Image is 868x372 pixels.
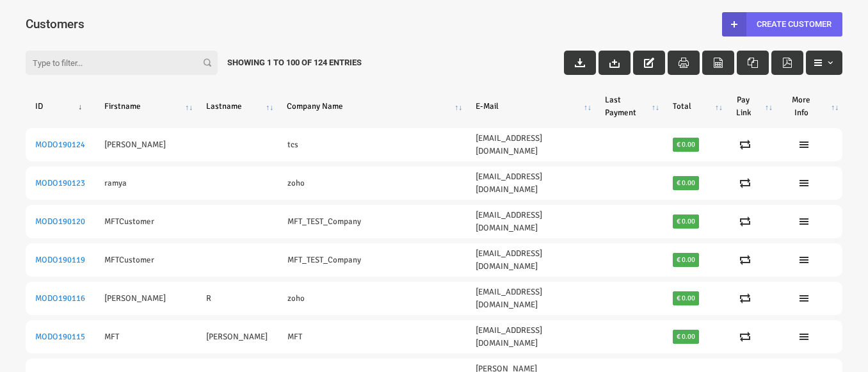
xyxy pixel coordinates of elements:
button: Download Invoice [564,51,596,75]
th: Company Name: activate to sort column ascending [277,90,466,123]
button: Print [668,51,700,75]
button: Pdf [771,51,803,75]
a: Create Pay Link [740,255,763,265]
button: Excel [737,51,769,75]
span: € 0.00 [673,291,700,305]
th: Lastname: activate to sort column ascending [197,90,277,123]
button: CSV [702,51,734,75]
span: € 0.00 [673,253,700,267]
a: Create Pay Link [740,332,763,342]
th: Total: activate to sort column ascending [663,90,727,123]
a: Create Customer [722,12,842,36]
a: Create Pay Link [740,178,763,188]
a: MODO190116 [35,293,85,303]
span: € 0.00 [673,138,700,152]
span: Customers [26,17,84,31]
span: € 0.00 [673,176,700,190]
a: MODO190124 [35,140,85,150]
th: Pay Link: activate to sort column ascending [727,90,776,123]
a: MODO190119 [35,255,85,265]
a: Create Pay Link [740,293,763,303]
span: € 0.00 [673,330,700,344]
th: E-Mail: activate to sort column ascending [466,90,595,123]
button: Import [599,51,631,75]
th: Firstname: activate to sort column ascending [95,90,197,123]
span: € 0.00 [673,214,700,229]
button: Edit [633,51,665,75]
a: MODO190120 [35,216,85,227]
th: More Info: activate to sort column ascending [776,90,842,123]
a: MODO190123 [35,178,85,188]
th: Last Payment: activate to sort column ascending [595,90,663,123]
a: MODO190115 [35,332,85,342]
a: Create Pay Link [740,140,763,150]
th: ID: activate to sort column ascending [26,90,95,123]
a: Create Pay Link [740,216,763,227]
div: Showing 1 to 100 of 124 Entries [218,51,371,75]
